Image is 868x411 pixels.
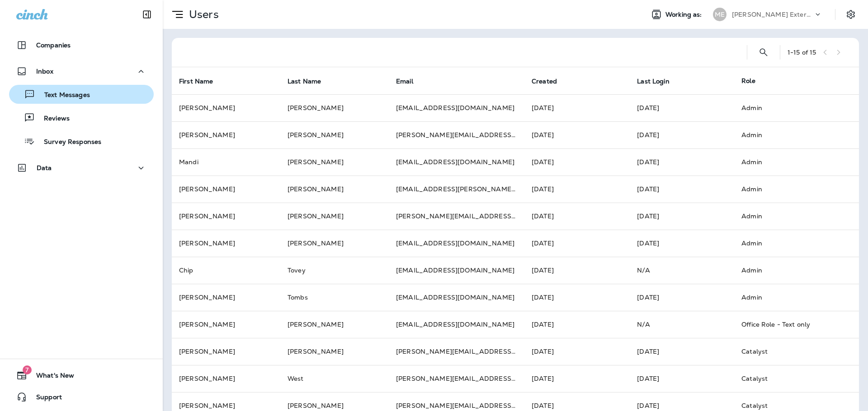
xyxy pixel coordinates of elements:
[630,311,734,338] td: N/A
[389,284,524,311] td: [EMAIL_ADDRESS][DOMAIN_NAME]
[27,372,74,383] span: What's New
[389,311,524,338] td: [EMAIL_ADDRESS][DOMAIN_NAME]
[665,11,704,18] span: Working as:
[637,78,669,85] span: Last Login
[524,338,630,365] td: [DATE]
[734,94,844,121] td: Admin
[734,257,844,284] td: Admin
[280,338,389,365] td: [PERSON_NAME]
[179,78,213,85] span: First Name
[172,311,280,338] td: [PERSON_NAME]
[630,338,734,365] td: [DATE]
[280,94,389,121] td: [PERSON_NAME]
[172,284,280,311] td: [PERSON_NAME]
[788,49,816,56] div: 1 - 15 of 15
[280,257,389,284] td: Tovey
[172,365,280,392] td: [PERSON_NAME]
[9,85,154,104] button: Text Messages
[172,121,280,148] td: [PERSON_NAME]
[172,94,280,121] td: [PERSON_NAME]
[630,121,734,148] td: [DATE]
[755,43,773,61] button: Search Users
[288,77,333,85] span: Last Name
[734,311,844,338] td: Office Role - Text only
[630,257,734,284] td: N/A
[524,175,630,203] td: [DATE]
[288,78,321,85] span: Last Name
[389,121,524,148] td: [PERSON_NAME][EMAIL_ADDRESS][DOMAIN_NAME]
[9,62,154,80] button: Inbox
[524,121,630,148] td: [DATE]
[734,175,844,203] td: Admin
[389,175,524,203] td: [EMAIL_ADDRESS][PERSON_NAME][DOMAIN_NAME]
[389,94,524,121] td: [EMAIL_ADDRESS][DOMAIN_NAME]
[280,148,389,175] td: [PERSON_NAME]
[9,366,154,384] button: 7What's New
[630,230,734,257] td: [DATE]
[280,284,389,311] td: Tombs
[524,203,630,230] td: [DATE]
[9,388,154,406] button: Support
[280,365,389,392] td: West
[532,77,569,85] span: Created
[524,284,630,311] td: [DATE]
[36,68,53,75] p: Inbox
[630,148,734,175] td: [DATE]
[280,203,389,230] td: [PERSON_NAME]
[37,164,52,171] p: Data
[36,42,71,49] p: Companies
[396,77,425,85] span: Email
[35,91,90,100] p: Text Messages
[389,365,524,392] td: [PERSON_NAME][EMAIL_ADDRESS][DOMAIN_NAME]
[734,230,844,257] td: Admin
[713,8,726,21] div: ME
[630,175,734,203] td: [DATE]
[172,148,280,175] td: Mandi
[734,338,844,365] td: Catalyst
[280,230,389,257] td: [PERSON_NAME]
[389,203,524,230] td: [PERSON_NAME][EMAIL_ADDRESS][PERSON_NAME][DOMAIN_NAME]
[185,8,219,21] p: Users
[9,36,154,54] button: Companies
[396,78,413,85] span: Email
[35,138,101,147] p: Survey Responses
[23,365,32,374] span: 7
[734,203,844,230] td: Admin
[524,148,630,175] td: [DATE]
[172,230,280,257] td: [PERSON_NAME]
[280,175,389,203] td: [PERSON_NAME]
[172,175,280,203] td: [PERSON_NAME]
[630,365,734,392] td: [DATE]
[172,203,280,230] td: [PERSON_NAME]
[27,393,62,404] span: Support
[9,108,154,127] button: Reviews
[280,121,389,148] td: [PERSON_NAME]
[524,94,630,121] td: [DATE]
[9,159,154,177] button: Data
[734,121,844,148] td: Admin
[532,78,557,85] span: Created
[843,6,859,23] button: Settings
[734,365,844,392] td: Catalyst
[630,94,734,121] td: [DATE]
[389,148,524,175] td: [EMAIL_ADDRESS][DOMAIN_NAME]
[524,365,630,392] td: [DATE]
[734,284,844,311] td: Admin
[35,115,70,123] p: Reviews
[524,257,630,284] td: [DATE]
[389,338,524,365] td: [PERSON_NAME][EMAIL_ADDRESS][PERSON_NAME][DOMAIN_NAME]
[732,11,813,18] p: [PERSON_NAME] Exterminating
[637,77,681,85] span: Last Login
[134,5,160,23] button: Collapse Sidebar
[734,148,844,175] td: Admin
[630,203,734,230] td: [DATE]
[524,230,630,257] td: [DATE]
[172,257,280,284] td: Chip
[630,284,734,311] td: [DATE]
[179,77,225,85] span: First Name
[9,132,154,151] button: Survey Responses
[741,77,755,85] span: Role
[389,230,524,257] td: [EMAIL_ADDRESS][DOMAIN_NAME]
[524,311,630,338] td: [DATE]
[280,311,389,338] td: [PERSON_NAME]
